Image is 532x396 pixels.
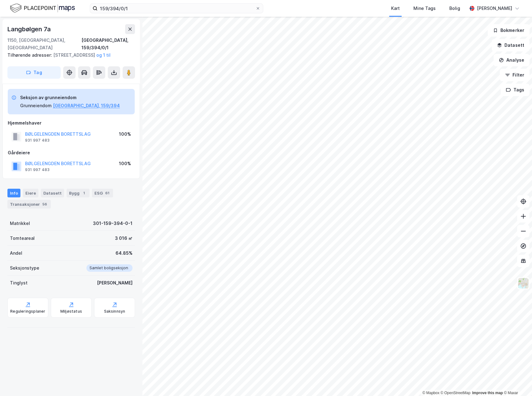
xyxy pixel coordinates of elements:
[93,220,133,227] div: 301-159-394-0-1
[449,5,460,12] div: Bolig
[60,309,82,314] div: Miljøstatus
[119,160,131,167] div: 100%
[8,119,135,127] div: Hjemmelshaver
[488,24,530,37] button: Bokmerker
[104,190,111,196] div: 61
[7,200,51,209] div: Transaksjoner
[23,189,38,197] div: Eiere
[8,149,135,156] div: Gårdeiere
[7,66,61,79] button: Tag
[97,279,133,287] div: [PERSON_NAME]
[7,51,130,59] div: [STREET_ADDRESS]
[20,94,120,101] div: Seksjon av grunneiendom
[53,102,120,109] button: [GEOGRAPHIC_DATA], 159/394
[391,5,400,12] div: Kart
[10,235,35,242] div: Tomteareal
[116,249,133,257] div: 64.85%
[494,54,530,66] button: Analyse
[25,138,50,143] div: 931 997 483
[10,279,28,287] div: Tinglyst
[115,235,133,242] div: 3 016 ㎡
[92,189,113,197] div: ESG
[517,277,529,289] img: Z
[119,130,131,138] div: 100%
[422,391,439,395] a: Mapbox
[10,264,39,272] div: Seksjonstype
[41,201,48,207] div: 56
[20,102,52,109] div: Grunneiendom
[7,52,53,58] span: Tilhørende adresser:
[7,37,81,51] div: 1150, [GEOGRAPHIC_DATA], [GEOGRAPHIC_DATA]
[472,391,503,395] a: Improve this map
[81,37,135,51] div: [GEOGRAPHIC_DATA], 159/394/0/1
[67,189,89,197] div: Bygg
[10,3,75,14] img: logo.f888ab2527a4732fd821a326f86c7f29.svg
[492,39,530,51] button: Datasett
[10,309,45,314] div: Reguleringsplaner
[501,366,532,396] iframe: Chat Widget
[441,391,471,395] a: OpenStreetMap
[41,189,64,197] div: Datasett
[81,190,87,196] div: 1
[104,309,125,314] div: Saksinnsyn
[501,84,530,96] button: Tags
[7,24,52,34] div: Langbølgen 7a
[500,69,530,81] button: Filter
[10,249,22,257] div: Andel
[10,220,30,227] div: Matrikkel
[477,5,512,12] div: [PERSON_NAME]
[25,167,50,172] div: 931 997 483
[7,189,20,197] div: Info
[413,5,436,12] div: Mine Tags
[98,4,255,13] input: Søk på adresse, matrikkel, gårdeiere, leietakere eller personer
